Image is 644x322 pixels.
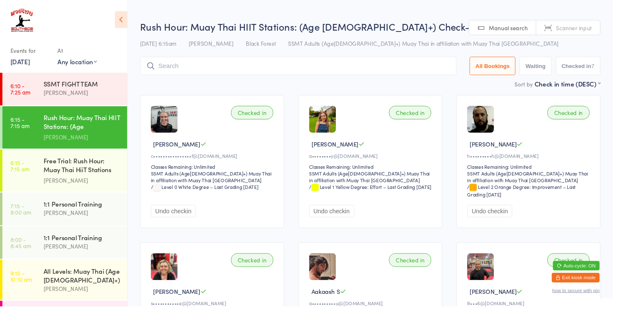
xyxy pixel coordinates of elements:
div: Checked in [243,111,287,126]
span: [PERSON_NAME] [327,147,377,156]
button: Undo checkin [491,215,538,228]
div: Any location [60,60,102,69]
img: image1750239805.png [325,111,353,139]
a: 8:00 -8:45 am1:1 Personal Training[PERSON_NAME] [3,238,134,272]
span: Aakaash S [327,302,358,311]
div: SSMT Adults (Age[DEMOGRAPHIC_DATA]+) Muay Thai in affiliation with Muay Thai [GEOGRAPHIC_DATA] [158,178,290,193]
img: image1611566463.png [491,111,519,139]
div: Checked in [409,266,453,280]
div: Classes Remaining: Unlimited [491,171,622,178]
div: Checked in [409,111,453,126]
span: [PERSON_NAME] [493,147,543,156]
img: image1716916334.png [325,266,353,294]
span: Scanner input [584,25,622,34]
div: h•••••••••h@[DOMAIN_NAME] [491,160,622,167]
div: c••••••••••••••••f@[DOMAIN_NAME] [158,160,290,167]
span: Black Forest [258,42,290,50]
span: [PERSON_NAME] [198,42,245,50]
div: [PERSON_NAME] [46,219,127,228]
label: Sort by [541,84,560,92]
button: Undo checkin [325,215,372,228]
div: All Levels: Muay Thai (Age [DEMOGRAPHIC_DATA]+) [46,280,127,298]
img: image1662338422.png [158,266,187,294]
div: Free Trial: Rush Hour: Muay Thai HiiT Stations (a... [46,164,127,185]
div: Classes Remaining: Unlimited [158,171,290,178]
span: / Level 1 Yellow Degree: Effort – Last Grading [DATE] [325,193,454,200]
div: R•••6@[DOMAIN_NAME] [491,315,622,322]
div: s•••••••••••e@[DOMAIN_NAME] [158,315,290,322]
button: Exit kiosk mode [580,287,630,297]
span: [PERSON_NAME] [161,147,210,156]
div: [PERSON_NAME] [46,139,127,149]
button: Checked in7 [584,60,631,79]
img: image1754559845.png [491,266,519,294]
img: image1759139138.png [158,111,187,139]
button: Auto-cycle: ON [581,274,630,284]
button: Waiting [546,60,579,79]
div: 1:1 Personal Training [46,245,127,254]
div: a••••••••y@[DOMAIN_NAME] [325,160,456,167]
span: [PERSON_NAME] [161,302,210,311]
div: [PERSON_NAME] [46,93,127,102]
time: 8:00 - 8:45 am [11,248,33,262]
div: SSMT Adults (Age[DEMOGRAPHIC_DATA]+) Muay Thai in affiliation with Muay Thai [GEOGRAPHIC_DATA] [325,178,456,193]
span: [DATE] 6:15am [147,42,185,50]
div: Check in time (DESC) [562,83,631,92]
time: 6:15 - 7:15 am [11,122,31,136]
button: how to secure with pin [580,302,630,308]
div: [PERSON_NAME] [46,254,127,264]
div: Checked in [243,266,287,280]
span: / Level 0 White Degree – Last Grading [DATE] [158,193,272,200]
div: Events for [11,46,52,60]
div: Checked in [575,266,620,280]
time: 7:15 - 8:00 am [11,213,33,226]
div: [PERSON_NAME] [46,185,127,194]
a: [DATE] [11,60,31,69]
time: 6:10 - 7:25 am [11,87,32,100]
div: a••••••••••u@[DOMAIN_NAME] [325,315,456,322]
a: 7:15 -8:00 am1:1 Personal Training[PERSON_NAME] [3,202,134,237]
input: Search [147,60,480,79]
a: 6:15 -7:15 amFree Trial: Rush Hour: Muay Thai HiiT Stations (a...[PERSON_NAME] [3,157,134,202]
span: [PERSON_NAME] [493,302,543,311]
img: Southside Muay Thai & Fitness [8,6,37,38]
h2: Rush Hour: Muay Thai HIIT Stations: (Age [DEMOGRAPHIC_DATA]+) Check-in [147,21,631,35]
div: Classes Remaining: Unlimited [325,171,456,178]
div: [PERSON_NAME] [46,298,127,308]
button: All Bookings [493,60,542,79]
div: SSMT FIGHT TEAM [46,84,127,93]
div: Checked in [575,111,620,126]
a: 6:10 -7:25 amSSMT FIGHT TEAM[PERSON_NAME] [3,76,134,111]
div: 7 [621,66,625,73]
a: 9:15 -10:10 amAll Levels: Muay Thai (Age [DEMOGRAPHIC_DATA]+)[PERSON_NAME] [3,273,134,315]
span: SSMT Adults (Age[DEMOGRAPHIC_DATA]+) Muay Thai in affiliation with Muay Thai [GEOGRAPHIC_DATA] [303,42,587,50]
div: Rush Hour: Muay Thai HIIT Stations: (Age [DEMOGRAPHIC_DATA]+) [46,119,127,139]
div: 1:1 Personal Training [46,209,127,219]
span: Manual search [514,25,555,34]
a: 6:15 -7:15 amRush Hour: Muay Thai HIIT Stations: (Age [DEMOGRAPHIC_DATA]+)[PERSON_NAME] [3,112,134,156]
button: Undo checkin [158,215,206,228]
time: 6:15 - 7:15 am [11,168,31,181]
time: 9:15 - 10:10 am [11,283,34,297]
div: At [60,46,102,60]
div: SSMT Adults (Age[DEMOGRAPHIC_DATA]+) Muay Thai in affiliation with Muay Thai [GEOGRAPHIC_DATA] [491,178,622,193]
